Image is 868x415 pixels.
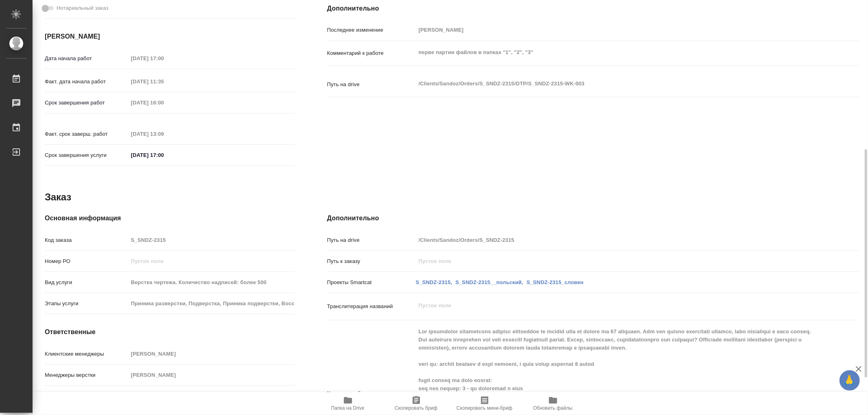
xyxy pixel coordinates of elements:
[128,234,295,246] input: Пустое поле
[519,392,587,415] button: Обновить файлы
[327,213,859,223] h4: Дополнительно
[843,372,857,389] span: 🙏
[416,279,453,285] a: S_SNDZ-2315,
[416,255,815,267] input: Пустое поле
[128,348,295,360] input: Пустое поле
[128,52,199,64] input: Пустое поле
[416,77,815,91] textarea: /Clients/Sandoz/Orders/S_SNDZ-2315/DTP/S_SNDZ-2315-WK-003
[45,213,295,223] h4: Основная информация
[533,405,573,411] span: Обновить файлы
[327,257,416,265] p: Путь к заказу
[327,26,416,34] p: Последнее изменение
[128,276,295,288] input: Пустое поле
[45,54,128,63] p: Дата начала работ
[45,151,128,159] p: Срок завершения услуги
[327,49,416,57] p: Комментарий к работе
[45,278,128,287] p: Вид услуги
[128,298,295,309] input: Пустое поле
[416,46,815,59] textarea: перве партии файлов в папках "1", "2", "3"
[416,24,815,36] input: Пустое поле
[327,278,416,287] p: Проекты Smartcat
[45,300,128,308] p: Этапы услуги
[57,4,108,12] span: Нотариальный заказ
[416,234,815,246] input: Пустое поле
[527,279,584,285] a: S_SNDZ-2315_словен
[45,32,295,41] h4: [PERSON_NAME]
[45,327,295,337] h4: Ответственные
[382,392,450,415] button: Скопировать бриф
[128,390,295,402] input: Пустое поле
[45,191,71,204] h2: Заказ
[45,78,128,86] p: Факт. дата начала работ
[327,4,859,13] h4: Дополнительно
[455,279,523,285] a: S_SNDZ-2315__польский,
[128,369,295,381] input: Пустое поле
[128,76,199,87] input: Пустое поле
[457,405,512,411] span: Скопировать мини-бриф
[128,128,199,140] input: Пустое поле
[45,371,128,379] p: Менеджеры верстки
[327,302,416,311] p: Транслитерация названий
[128,149,199,161] input: ✎ Введи что-нибудь
[45,236,128,244] p: Код заказа
[327,389,416,398] p: Комментарий к заказу
[327,236,416,244] p: Путь на drive
[331,405,365,411] span: Папка на Drive
[45,99,128,107] p: Срок завершения работ
[128,97,199,109] input: Пустое поле
[45,257,128,265] p: Номер РО
[327,80,416,89] p: Путь на drive
[840,370,860,391] button: 🙏
[128,255,295,267] input: Пустое поле
[45,350,128,358] p: Клиентские менеджеры
[45,130,128,138] p: Факт. срок заверш. работ
[450,392,519,415] button: Скопировать мини-бриф
[314,392,382,415] button: Папка на Drive
[395,405,437,411] span: Скопировать бриф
